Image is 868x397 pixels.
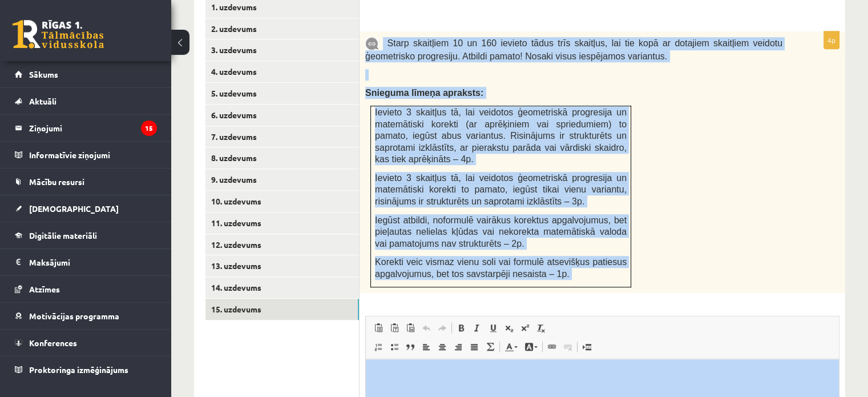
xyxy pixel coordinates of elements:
a: 2. uzdevums [205,18,359,39]
legend: Maksājumi [29,249,157,275]
a: Teksta krāsa [501,339,521,354]
span: [DEMOGRAPHIC_DATA] [29,203,119,214]
a: Math [482,339,498,354]
a: Ievietot/noņemt numurētu sarakstu [370,339,386,354]
a: Atzīmes [15,276,157,302]
p: 4p [823,31,839,49]
a: Atkārtot (vadīšanas taustiņš+Y) [434,320,450,335]
a: 3. uzdevums [205,39,359,61]
img: Balts.png [371,13,375,17]
a: Noņemt stilus [533,320,549,335]
legend: Informatīvie ziņojumi [29,142,157,168]
a: Informatīvie ziņojumi [15,142,157,168]
span: Aktuāli [29,96,56,106]
span: Motivācijas programma [29,311,119,321]
a: 6. uzdevums [205,105,359,126]
a: 12. uzdevums [205,234,359,255]
a: Rīgas 1. Tālmācības vidusskola [13,20,104,49]
a: Sākums [15,61,157,87]
a: 7. uzdevums [205,126,359,147]
a: Fona krāsa [521,339,541,354]
a: 9. uzdevums [205,169,359,190]
span: Mācību resursi [29,177,84,187]
a: Ievietot/noņemt sarakstu ar aizzīmēm [386,339,402,354]
span: Ievieto 3 skaitļus tā, lai veidotos ģeometriskā progresija un matemātiski korekti (ar aprēķiniem ... [375,107,627,164]
a: Konferences [15,330,157,356]
a: Atsaistīt [560,339,576,354]
a: Ievietot kā vienkāršu tekstu (vadīšanas taustiņš+pārslēgšanas taustiņš+V) [386,320,402,335]
i: 15 [141,121,157,136]
legend: Ziņojumi [29,115,157,141]
span: Proktoringa izmēģinājums [29,364,128,375]
a: Izlīdzināt pa kreisi [418,339,434,354]
span: Konferences [29,338,77,348]
a: Mācību resursi [15,169,157,195]
body: Bagātinātā teksta redaktors, wiswyg-editor-user-answer-47433776406960 [11,11,462,23]
a: Izlīdzināt pa labi [450,339,466,354]
a: 5. uzdevums [205,83,359,104]
span: Digitālie materiāli [29,230,97,240]
a: 11. uzdevums [205,212,359,234]
img: 9k= [365,37,379,50]
a: Slīpraksts (vadīšanas taustiņš+I) [469,320,485,335]
a: Ielīmēt (vadīšanas taustiņš+V) [370,320,386,335]
span: Ievieto 3 skaitļus tā, lai veidotos ģeometriskā progresija un matemātiski korekti to pamato, iegū... [375,173,627,206]
a: Treknraksts (vadīšanas taustiņš+B) [453,320,469,335]
a: 4. uzdevums [205,61,359,82]
a: Izlīdzināt malas [466,339,482,354]
span: Korekti veic vismaz vienu soli vai formulē atsevišķus patiesus apgalvojumus, bet tos savstarpēji ... [375,257,627,279]
a: Proktoringa izmēģinājums [15,356,157,383]
span: Starp skaitļiem 10 un 160 ievieto tādus trīs skaitļus, lai tie kopā ar dotajiem skaitļiem veidotu... [365,38,782,61]
a: 14. uzdevums [205,277,359,298]
a: Apakšraksts [501,320,517,335]
a: Ziņojumi15 [15,115,157,141]
a: Augšraksts [517,320,533,335]
a: Ievietot lapas pārtraukumu drukai [579,339,595,354]
a: Digitālie materiāli [15,222,157,248]
a: Bloka citāts [402,339,418,354]
a: Saite (vadīšanas taustiņš+K) [544,339,560,354]
a: Centrēti [434,339,450,354]
a: Maksājumi [15,249,157,275]
span: Sākums [29,69,58,79]
a: Aktuāli [15,88,157,114]
a: [DEMOGRAPHIC_DATA] [15,195,157,222]
a: 8. uzdevums [205,147,359,169]
a: 10. uzdevums [205,191,359,212]
a: 13. uzdevums [205,255,359,276]
a: Atcelt (vadīšanas taustiņš+Z) [418,320,434,335]
a: Pasvītrojums (vadīšanas taustiņš+U) [485,320,501,335]
span: Snieguma līmeņa apraksts: [365,88,483,98]
a: Ievietot no Worda [402,320,418,335]
span: Iegūst atbildi, noformulē vairākus korektus apgalvojumus, bet pieļautas nelielas kļūdas vai nekor... [375,215,627,248]
a: 15. uzdevums [205,299,359,320]
span: Atzīmes [29,284,60,294]
a: Motivācijas programma [15,303,157,329]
